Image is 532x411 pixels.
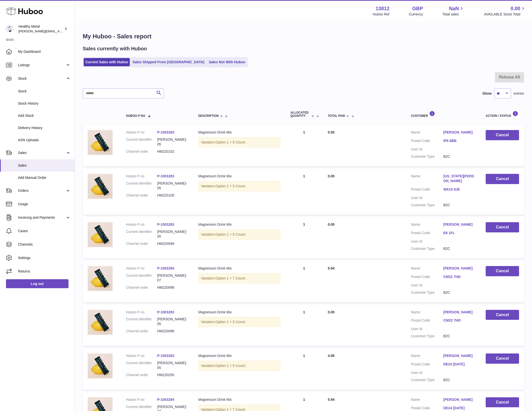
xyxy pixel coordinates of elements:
div: Magnesium Drink Mix [198,130,280,135]
img: Product_31.jpg [88,174,113,199]
a: [PERSON_NAME] [443,310,476,315]
span: Returns [18,269,71,274]
dd: HM220099 [157,241,188,246]
div: Magnesium Drink Mix [198,174,280,179]
a: P-1003283 [157,174,174,178]
dt: User Id [411,283,443,288]
span: 5.94 [328,398,334,402]
a: DE24 [DATE] [443,406,476,411]
a: Current Sales with Huboo [84,58,130,66]
dt: Current identifier [126,317,157,326]
dt: Postal Code [411,231,443,237]
dt: Huboo P no [126,222,157,227]
div: Variation: [198,229,280,240]
span: NaN [449,5,459,12]
a: P-1003284 [157,398,174,402]
dt: Customer Type [411,334,443,339]
dt: User Id [411,370,443,375]
div: Magnesium Drink Mix [198,310,280,315]
div: Currency [409,12,423,17]
span: Sales [18,150,66,155]
span: My Dashboard [18,49,71,54]
a: CM22 7HD [443,274,476,279]
a: P-1003283 [157,354,174,358]
a: Sales Shipped From [GEOGRAPHIC_DATA] [131,58,206,66]
dt: Postal Code [411,187,443,193]
dt: Customer Type [411,203,443,207]
strong: GBP [412,5,423,12]
dt: Name [411,310,443,316]
strong: 13812 [376,5,390,12]
dd: HM220100 [157,193,188,198]
dd: [PERSON_NAME]-05 [157,317,188,326]
button: Cancel [486,222,519,232]
dt: Channel order [126,241,157,246]
a: P-1003283 [157,130,174,134]
a: IP6 8BB [443,138,476,143]
span: Orders [18,188,66,193]
dd: HM220250 [157,373,188,377]
span: ALLOCATED Quantity [290,111,310,118]
td: 1 [285,348,323,390]
img: Product_31.jpg [88,266,113,291]
a: [PERSON_NAME] [443,397,476,402]
a: P-1003284 [157,266,174,270]
span: 4.95 [328,354,334,358]
span: 0.00 [328,174,334,178]
a: [PERSON_NAME] [443,130,476,135]
dt: Channel order [126,285,157,290]
dt: Customer Type [411,154,443,159]
dt: Name [411,222,443,228]
button: Cancel [486,130,519,140]
span: Usage [18,202,71,206]
span: entries [514,91,524,96]
dt: Postal Code [411,318,443,324]
div: Customer [411,111,476,118]
div: Variation: [198,361,280,371]
a: E8 1FL [443,231,476,235]
dt: User Id [411,147,443,152]
span: Sales [18,163,71,168]
td: 1 [285,305,323,346]
span: AVAILABLE Stock Total [484,12,526,17]
dt: Customer Type [411,290,443,295]
a: P-1003283 [157,310,174,314]
td: 1 [285,125,323,166]
a: 0.00 AVAILABLE Stock Total [484,5,526,17]
div: Variation: [198,317,280,327]
span: 0.00 [328,130,334,134]
h2: Sales currently with Huboo [83,45,147,52]
button: Cancel [486,397,519,408]
img: Product_31.jpg [88,222,113,247]
dt: Name [411,130,443,136]
span: Huboo P no [126,114,145,118]
img: Product_31.jpg [88,310,113,335]
span: Add Stock [18,113,71,118]
dd: HM220096 [157,285,188,290]
dt: Name [411,174,443,185]
span: Channels [18,242,71,247]
dd: [PERSON_NAME]-05 [157,229,188,239]
dd: B2C [443,378,476,382]
dd: HM220102 [157,149,188,154]
span: Stock History [18,101,71,106]
dd: B2C [443,246,476,251]
a: DE24 [DATE] [443,362,476,367]
dt: Channel order [126,329,157,334]
a: WA15 8JE [443,187,476,192]
dt: Huboo P no [126,397,157,402]
button: Cancel [486,174,519,184]
td: 1 [285,217,323,259]
dt: Name [411,266,443,272]
dd: B2C [443,203,476,207]
dd: HM220096 [157,329,188,334]
a: [PERSON_NAME] [443,222,476,227]
dd: [PERSON_NAME]-05 [157,361,188,370]
a: CM22 7HD [443,318,476,323]
button: Cancel [486,310,519,320]
span: Option 1 = 7 Count; [215,276,246,280]
dt: Current identifier [126,361,157,370]
a: [PERSON_NAME] [443,266,476,271]
dt: Customer Type [411,378,443,382]
dd: B2C [443,290,476,295]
